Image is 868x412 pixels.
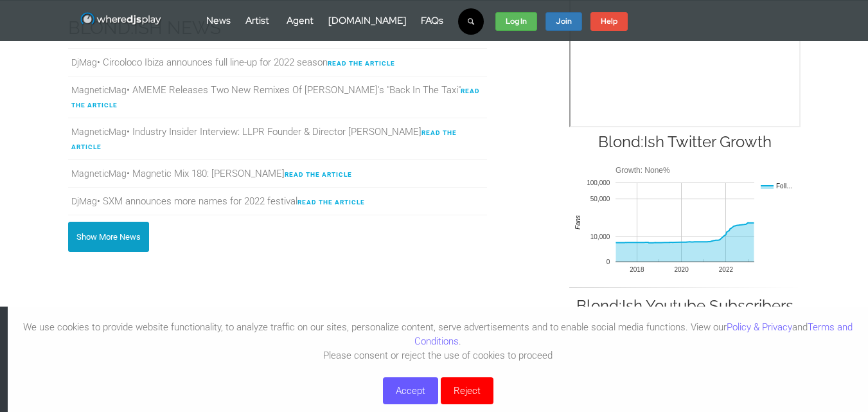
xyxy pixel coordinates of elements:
img: WhereDJsPlay [80,12,163,28]
a: Agent [287,14,314,27]
a: Help [590,12,628,31]
div: • Magnetic Mix 180: [PERSON_NAME] [68,159,488,187]
span: DjMag [71,57,97,67]
a: Read the Article [328,60,395,67]
text: Foll… [776,182,793,189]
span: MagneticMag [71,127,127,137]
text: Fans [574,215,581,229]
strong: Help [601,16,617,26]
a: Artist [245,14,269,27]
button: Reject [441,377,493,404]
div: • AMEME Releases Two New Remixes Of [PERSON_NAME]'s "Back In The Taxi" [68,76,488,118]
a: FAQs [421,14,443,27]
text: 10,000 [590,233,610,240]
div: • Circoloco Ibiza announces full line-up for 2022 season [68,48,488,76]
p: We use cookies to provide website functionality, to analyze traffic on our sites, personalize con... [8,320,868,363]
span: DjMag [71,196,97,206]
h3: Blond:Ish Youtube Subscribers [569,297,801,316]
text: Growth: None% [616,166,670,175]
a: Join [545,12,582,31]
a: News [206,14,231,27]
strong: Join [556,16,572,26]
text: 50,000 [590,195,610,202]
text: 2022 [718,265,733,273]
a: Show More News [68,222,149,252]
a: Log In [495,12,537,31]
a: Policy & Privacy [727,321,792,333]
text: 2018 [630,265,644,273]
span: MagneticMag [71,85,127,95]
a: Read the Article [285,171,352,178]
button: Accept [383,377,438,404]
a: Read the Article [297,199,365,206]
div: • Industry Insider Interview: LLPR Founder & Director [PERSON_NAME] [68,118,488,159]
text: 0 [606,258,610,265]
h3: Blond:Ish Twitter Growth [569,133,801,152]
span: MagneticMag [71,168,127,179]
svg: A chart. [569,158,801,287]
text: 100,000 [587,179,610,186]
text: 2020 [674,265,689,273]
strong: Log In [506,16,527,26]
a: [DOMAIN_NAME] [328,14,406,27]
div: • SXM announces more names for 2022 festival [68,187,488,215]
